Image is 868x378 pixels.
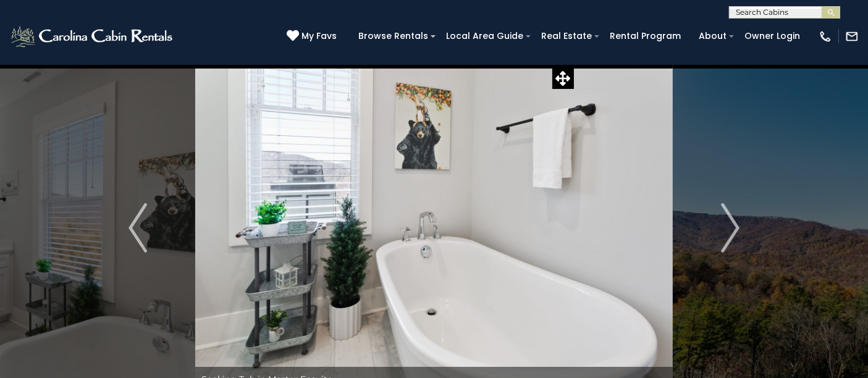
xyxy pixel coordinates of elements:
a: Owner Login [738,27,806,46]
img: White-1-2.png [9,24,176,49]
a: Real Estate [535,27,598,46]
img: arrow [721,203,739,253]
a: Local Area Guide [440,27,529,46]
a: Rental Program [604,27,687,46]
span: My Favs [301,30,337,43]
a: Browse Rentals [352,27,434,46]
img: mail-regular-white.png [845,30,859,43]
img: phone-regular-white.png [819,30,832,43]
img: arrow [129,203,147,253]
a: About [693,27,733,46]
a: My Favs [287,30,340,43]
